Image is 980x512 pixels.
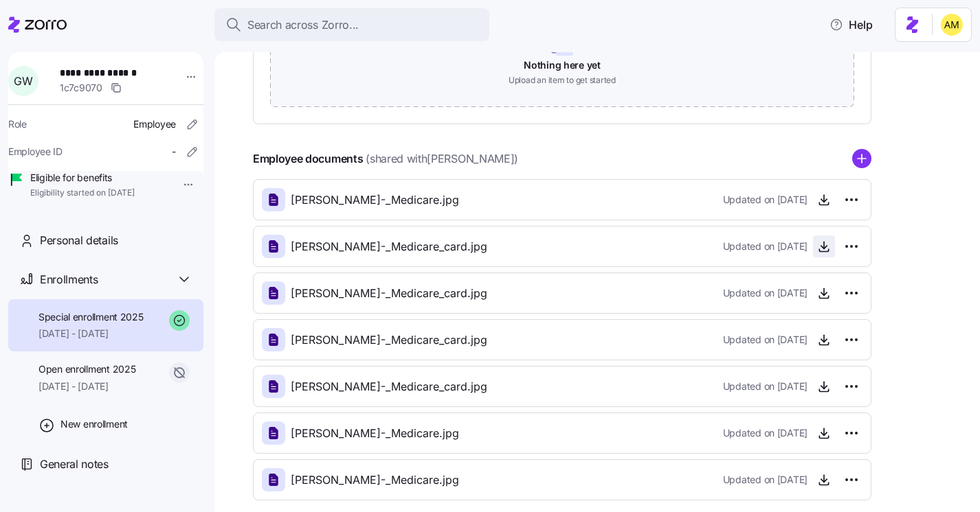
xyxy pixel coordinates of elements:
button: Help [818,11,884,38]
span: (shared with [PERSON_NAME] ) [366,150,518,167]
span: [PERSON_NAME]-_Medicare.jpg [291,425,459,442]
span: Updated on [DATE] [723,193,808,207]
span: Search across Zorro... [247,16,359,34]
span: [DATE] - [DATE] [38,327,144,340]
span: - [172,145,176,159]
span: [PERSON_NAME]-_Medicare_card.jpg [291,378,487,395]
span: Eligibility started on [DATE] [30,187,135,199]
span: Employee [133,117,176,131]
span: General notes [40,456,109,473]
span: [PERSON_NAME]-_Medicare_card.jpg [291,238,487,255]
span: 1c7c9070 [60,81,102,95]
span: [PERSON_NAME]-_Medicare.jpg [291,191,459,209]
span: Updated on [DATE] [723,286,808,300]
span: Open enrollment 2025 [38,362,135,376]
span: Updated on [DATE] [723,240,808,253]
span: [PERSON_NAME]-_Medicare_card.jpg [291,285,487,302]
span: New enrollment [60,417,128,431]
svg: add icon [852,149,871,168]
span: Updated on [DATE] [723,333,808,347]
span: Eligible for benefits [30,171,135,185]
span: Updated on [DATE] [723,380,808,393]
span: Help [829,16,873,33]
span: Updated on [DATE] [723,473,808,487]
h4: Employee documents [253,151,363,167]
span: [PERSON_NAME]-_Medicare_card.jpg [291,331,487,349]
span: Special enrollment 2025 [38,310,144,324]
span: Enrollments [40,271,98,288]
span: G W [14,75,32,86]
span: Employee ID [8,145,63,159]
button: Search across Zorro... [214,8,489,41]
span: Role [8,117,27,131]
img: dfaaf2f2725e97d5ef9e82b99e83f4d7 [941,14,963,36]
span: Personal details [40,232,118,249]
span: Updated on [DATE] [723,426,808,440]
span: [PERSON_NAME]-_Medicare.jpg [291,472,459,489]
span: [DATE] - [DATE] [38,380,135,393]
